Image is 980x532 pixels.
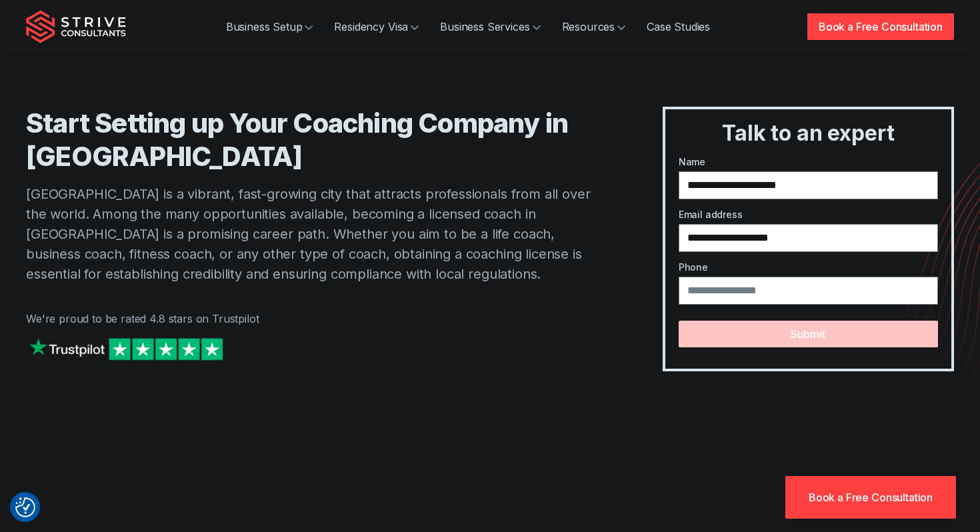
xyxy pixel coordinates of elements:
[26,335,226,363] img: Strive on Trustpilot
[679,207,938,221] label: Email address
[785,476,956,519] a: Book a Free Consultation
[429,13,551,40] a: Business Services
[26,107,609,173] h1: Start Setting up Your Coaching Company in [GEOGRAPHIC_DATA]
[15,497,35,517] button: Consent Preferences
[551,13,637,40] a: Resources
[215,13,324,40] a: Business Setup
[807,13,954,40] a: Book a Free Consultation
[26,10,126,43] img: Strive Consultants
[323,13,429,40] a: Residency Visa
[26,311,609,327] p: We're proud to be rated 4.8 stars on Trustpilot
[15,497,35,517] img: Revisit consent button
[679,321,938,347] button: Submit
[679,155,938,169] label: Name
[679,260,938,274] label: Phone
[26,184,609,284] p: [GEOGRAPHIC_DATA] is a vibrant, fast-growing city that attracts professionals from all over the w...
[671,120,946,147] h3: Talk to an expert
[636,13,721,40] a: Case Studies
